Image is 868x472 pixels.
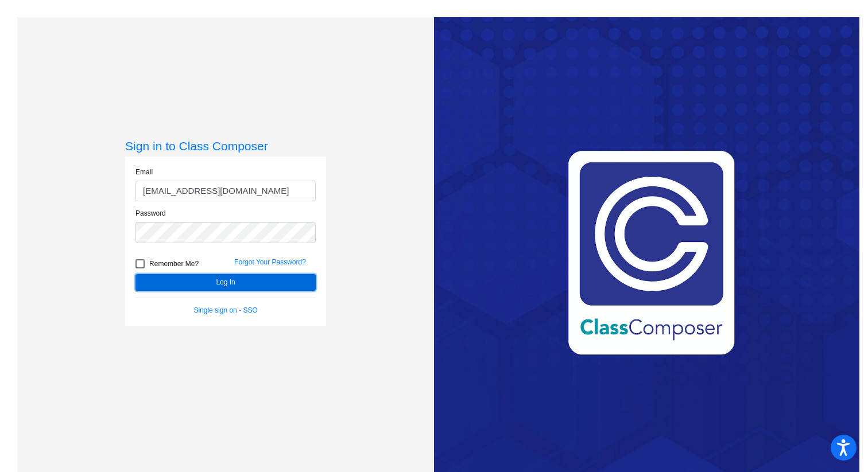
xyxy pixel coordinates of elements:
h3: Sign in to Class Composer [125,139,326,153]
a: Forgot Your Password? [234,258,306,266]
span: Remember Me? [149,257,199,271]
a: Single sign on - SSO [193,306,257,314]
label: Email [135,167,153,177]
label: Password [135,208,166,219]
button: Log In [135,274,316,291]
